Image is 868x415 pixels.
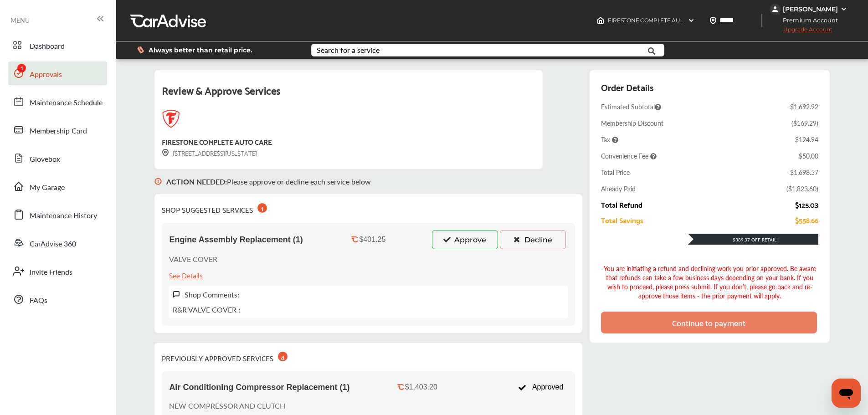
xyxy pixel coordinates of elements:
[185,289,239,300] label: Shop Comments:
[761,14,762,27] img: header-divider.bc55588e.svg
[30,295,47,307] span: FAQs
[790,102,818,111] div: $1,692.92
[8,146,107,170] a: Glovebox
[162,148,257,158] div: [STREET_ADDRESS][US_STATE]
[770,26,832,37] span: Upgrade Account
[791,118,818,128] div: ( $169.29 )
[169,254,217,264] p: VALVE COVER
[405,383,437,391] div: $1,403.20
[601,184,636,193] div: Already Paid
[30,69,62,81] span: Approvals
[30,210,97,222] span: Maintenance History
[8,118,107,142] a: Membership Card
[169,269,203,281] div: See Details
[601,200,642,209] div: Total Refund
[601,79,653,95] div: Order Details
[162,149,169,157] img: svg+xml;base64,PHN2ZyB3aWR0aD0iMTYiIGhlaWdodD0iMTciIHZpZXdCb3g9IjAgMCAxNiAxNyIgZmlsbD0ibm9uZSIgeG...
[840,5,847,13] img: WGsFRI8htEPBVLJbROoPRyZpYNWhNONpIPPETTm6eUC0GeLEiAAAAAElFTkSuQmCC
[162,350,288,364] div: PREVIOUSLY APPROVED SERVICES
[688,17,695,24] img: header-down-arrow.9dd2ce7d.svg
[169,400,285,411] p: NEW COMPRESSOR AND CLUTCH
[790,168,818,177] div: $1,698.57
[137,46,144,54] img: dollor_label_vector.a70140d1.svg
[8,174,107,198] a: My Garage
[8,287,107,311] a: FAQs
[688,236,818,243] div: $389.37 Off Retail!
[8,33,107,57] a: Dashboard
[30,41,65,52] span: Dashboard
[173,291,180,298] img: svg+xml;base64,PHN2ZyB3aWR0aD0iMTYiIGhlaWdodD0iMTciIHZpZXdCb3g9IjAgMCAxNiAxNyIgZmlsbD0ibm9uZSIgeG...
[173,304,240,315] p: R&R VALVE COVER :
[601,168,630,177] div: Total Price
[709,17,717,24] img: location_vector.a44bc228.svg
[786,184,818,193] div: ( $1,823.60 )
[359,236,385,244] div: $401.25
[795,200,818,209] div: $125.03
[770,15,845,25] span: Premium Account
[162,81,535,110] div: Review & Approve Services
[30,125,87,137] span: Membership Card
[30,182,65,194] span: My Garage
[149,47,252,53] span: Always better than retail price.
[795,216,818,224] div: $558.66
[30,266,72,278] span: Invite Friends
[162,135,272,148] div: FIRESTONE COMPLETE AUTO CARE
[500,230,566,249] button: Decline
[672,318,745,327] div: Continue to payment
[30,97,103,109] span: Maintenance Schedule
[169,383,349,392] span: Air Conditioning Compressor Replacement (1)
[601,118,663,128] div: Membership Discount
[10,16,30,24] span: MENU
[30,154,60,165] span: Glovebox
[154,169,162,194] img: svg+xml;base64,PHN2ZyB3aWR0aD0iMTYiIGhlaWdodD0iMTciIHZpZXdCb3g9IjAgMCAxNiAxNyIgZmlsbD0ibm9uZSIgeG...
[8,203,107,226] a: Maintenance History
[795,135,818,144] div: $124.94
[8,90,107,113] a: Maintenance Schedule
[832,379,861,408] iframe: Button to launch messaging window
[278,352,288,361] div: 4
[799,151,818,160] div: $50.00
[317,46,380,54] div: Search for a service
[601,264,818,300] div: You are initiating a refund and declining work you prior approved. Be aware that refunds can take...
[601,151,657,160] span: Convenience Fee
[783,5,838,13] div: [PERSON_NAME]
[166,176,227,187] b: ACTION NEEDED :
[162,110,180,128] img: logo-firestone.png
[601,135,618,144] span: Tax
[162,201,267,215] div: SHOP SUGGESTED SERVICES
[8,259,107,283] a: Invite Friends
[597,17,604,24] img: header-home-logo.8d720a4f.svg
[8,61,107,85] a: Approvals
[601,216,643,224] div: Total Savings
[601,102,661,111] span: Estimated Subtotal
[169,235,303,245] span: Engine Assembly Replacement (1)
[514,379,568,396] div: Approved
[166,176,371,187] p: Please approve or decline each service below
[432,230,498,249] button: Approve
[8,231,107,255] a: CarAdvise 360
[30,238,76,250] span: CarAdvise 360
[257,203,267,213] div: 1
[770,4,781,15] img: jVpblrzwTbfkPYzPPzSLxeg0AAAAASUVORK5CYII=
